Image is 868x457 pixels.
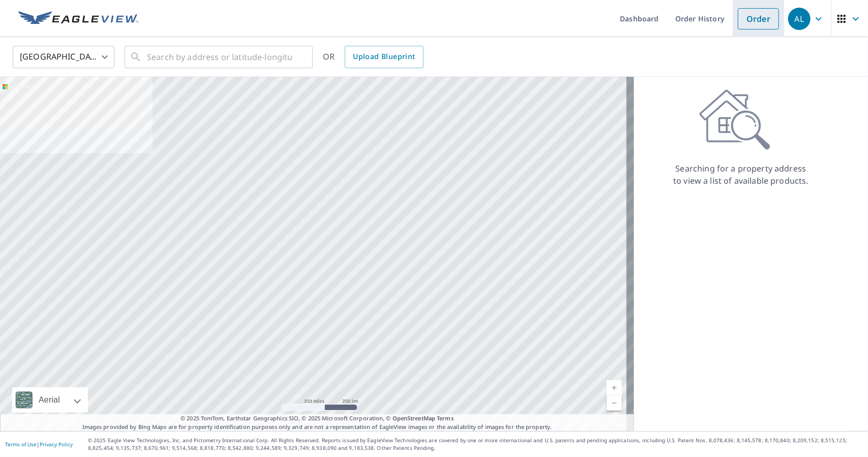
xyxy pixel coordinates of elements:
p: | [5,441,73,447]
a: OpenStreetMap [393,414,435,422]
div: Aerial [12,387,88,413]
a: Upload Blueprint [345,46,423,68]
div: [GEOGRAPHIC_DATA] [13,43,114,71]
a: Current Level 5, Zoom Out [607,395,622,411]
div: OR [323,46,424,68]
div: AL [788,8,811,30]
span: © 2025 TomTom, Earthstar Geographics SIO, © 2025 Microsoft Corporation, © [181,414,454,423]
a: Terms of Use [5,441,37,448]
p: Searching for a property address to view a list of available products. [673,162,809,187]
a: Terms [437,414,454,422]
input: Search by address or latitude-longitude [147,43,292,71]
a: Privacy Policy [40,441,73,448]
img: EV Logo [18,11,138,26]
a: Current Level 5, Zoom In [607,380,622,395]
a: Order [738,8,779,30]
span: Upload Blueprint [353,50,415,63]
div: Aerial [36,387,63,413]
p: © 2025 Eagle View Technologies, Inc. and Pictometry International Corp. All Rights Reserved. Repo... [88,437,863,452]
